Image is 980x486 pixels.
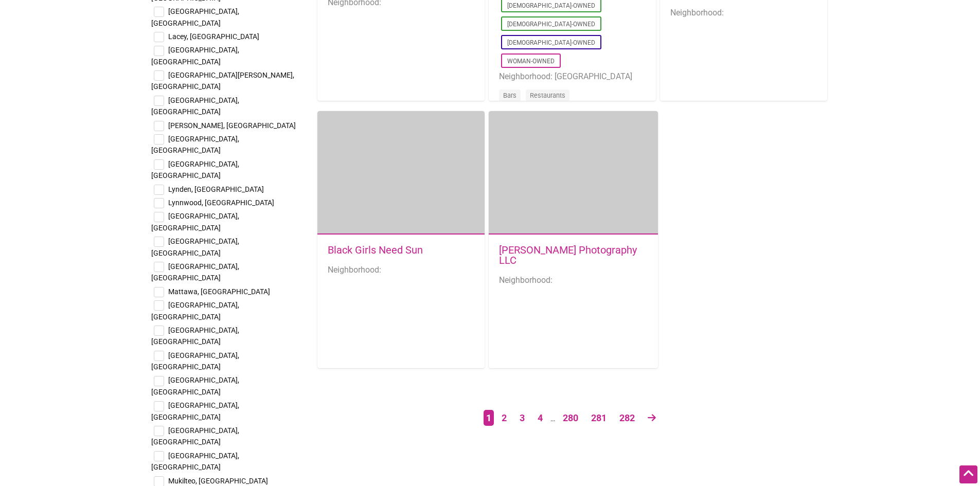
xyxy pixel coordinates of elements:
span: [PERSON_NAME], [GEOGRAPHIC_DATA] [168,121,296,130]
span: [GEOGRAPHIC_DATA], [GEOGRAPHIC_DATA] [151,426,239,446]
span: Mattawa, [GEOGRAPHIC_DATA] [168,287,270,296]
a: Bars [503,92,516,99]
span: [GEOGRAPHIC_DATA][PERSON_NAME], [GEOGRAPHIC_DATA] [151,71,294,91]
span: Lynden, [GEOGRAPHIC_DATA] [168,185,264,193]
span: [GEOGRAPHIC_DATA], [GEOGRAPHIC_DATA] [151,351,239,371]
a: Page 3 [514,409,530,427]
li: Neighborhood: [670,6,817,20]
a: [DEMOGRAPHIC_DATA]-Owned [507,39,595,46]
span: [GEOGRAPHIC_DATA], [GEOGRAPHIC_DATA] [151,46,239,65]
span: Page 1 [484,410,494,426]
li: Neighborhood: [328,263,474,277]
span: … [550,415,555,423]
span: [GEOGRAPHIC_DATA], [GEOGRAPHIC_DATA] [151,160,239,179]
span: [GEOGRAPHIC_DATA], [GEOGRAPHIC_DATA] [151,326,239,346]
a: Page 280 [558,409,583,427]
div: Scroll Back to Top [959,465,977,483]
span: [GEOGRAPHIC_DATA], [GEOGRAPHIC_DATA] [151,135,239,154]
li: Neighborhood: [GEOGRAPHIC_DATA] [499,70,646,83]
a: Page 282 [614,409,640,427]
span: [GEOGRAPHIC_DATA], [GEOGRAPHIC_DATA] [151,376,239,395]
a: [DEMOGRAPHIC_DATA]-Owned [507,2,595,9]
span: Mukilteo, [GEOGRAPHIC_DATA] [168,477,268,485]
span: [GEOGRAPHIC_DATA], [GEOGRAPHIC_DATA] [151,301,239,320]
span: [GEOGRAPHIC_DATA], [GEOGRAPHIC_DATA] [151,7,239,27]
span: Lynnwood, [GEOGRAPHIC_DATA] [168,199,274,207]
a: Black Girls Need Sun [328,244,423,256]
a: [PERSON_NAME] Photography LLC [499,244,637,266]
li: Neighborhood: [499,274,648,287]
a: [DEMOGRAPHIC_DATA]-Owned [507,21,595,28]
a: Page 2 [496,409,512,427]
a: Woman-Owned [507,58,555,65]
a: Page 4 [532,409,548,427]
span: [GEOGRAPHIC_DATA], [GEOGRAPHIC_DATA] [151,452,239,471]
span: Lacey, [GEOGRAPHIC_DATA] [168,32,259,41]
span: [GEOGRAPHIC_DATA], [GEOGRAPHIC_DATA] [151,237,239,257]
span: [GEOGRAPHIC_DATA], [GEOGRAPHIC_DATA] [151,401,239,421]
span: [GEOGRAPHIC_DATA], [GEOGRAPHIC_DATA] [151,96,239,116]
span: [GEOGRAPHIC_DATA], [GEOGRAPHIC_DATA] [151,262,239,282]
span: [GEOGRAPHIC_DATA], [GEOGRAPHIC_DATA] [151,212,239,231]
a: Page 281 [586,409,612,427]
a: Restaurants [530,92,565,99]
